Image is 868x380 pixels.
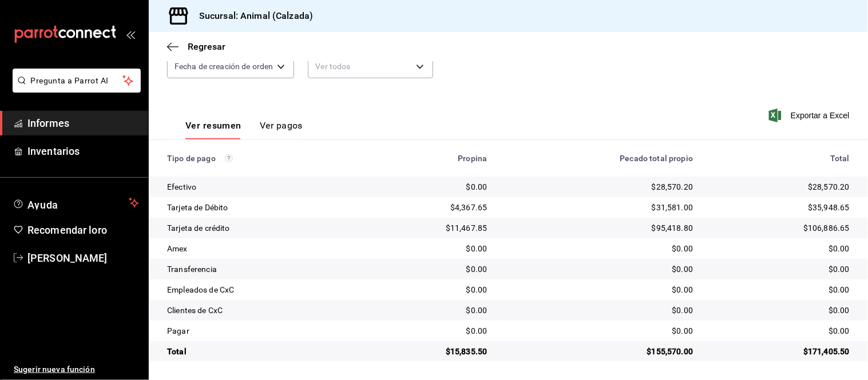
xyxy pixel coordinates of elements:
[27,252,108,264] font: [PERSON_NAME]
[126,30,135,39] button: abrir_cajón_menú
[829,306,850,315] font: $0.00
[167,244,188,253] font: Amex
[167,203,228,212] font: Tarjeta de Débito
[31,76,109,85] font: Pregunta a Parrot AI
[829,285,850,294] font: $0.00
[167,154,216,163] font: Tipo de pago
[167,285,234,294] font: Empleados de CxC
[830,154,850,163] font: Total
[647,347,693,356] font: $155,570.00
[167,347,187,356] font: Total
[446,347,487,356] font: $15,835.50
[466,244,487,253] font: $0.00
[803,347,850,356] font: $171,405.50
[167,326,189,335] font: Pagar
[167,223,230,233] font: Tarjeta de crédito
[466,326,487,335] font: $0.00
[8,83,141,95] a: Pregunta a Parrot AI
[672,265,693,274] font: $0.00
[14,365,95,374] font: Sugerir nueva función
[225,154,233,162] svg: Los pagos realizados con Pay y otras terminales son montos brutos.
[27,117,69,129] font: Informes
[27,145,80,157] font: Inventarios
[27,199,58,211] font: Ayuda
[771,109,850,122] button: Exportar a Excel
[652,203,693,212] font: $31,581.00
[672,306,693,315] font: $0.00
[167,41,225,52] button: Regresar
[167,265,217,274] font: Transferencia
[185,120,241,131] font: Ver resumen
[450,203,487,212] font: $4,367.65
[185,119,303,139] div: pestañas de navegación
[652,223,693,233] font: $95,418.80
[829,244,850,253] font: $0.00
[466,306,487,315] font: $0.00
[458,154,487,163] font: Propina
[315,62,350,71] font: Ver todos
[829,326,850,335] font: $0.00
[199,10,313,21] font: Sucursal: Animal (Calzada)
[808,182,850,191] font: $28,570.20
[620,154,693,163] font: Pecado total propio
[672,326,693,335] font: $0.00
[466,182,487,191] font: $0.00
[188,41,225,52] font: Regresar
[27,224,107,236] font: Recomendar loro
[466,265,487,274] font: $0.00
[167,306,223,315] font: Clientes de CxC
[672,285,693,294] font: $0.00
[260,120,303,131] font: Ver pagos
[466,285,487,294] font: $0.00
[829,265,850,274] font: $0.00
[808,203,850,212] font: $35,948.65
[167,182,196,191] font: Efectivo
[13,69,141,93] button: Pregunta a Parrot AI
[791,111,850,120] font: Exportar a Excel
[652,182,693,191] font: $28,570.20
[672,244,693,253] font: $0.00
[446,223,487,233] font: $11,467.85
[175,62,273,71] font: Fecha de creación de orden
[803,223,850,233] font: $106,886.65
